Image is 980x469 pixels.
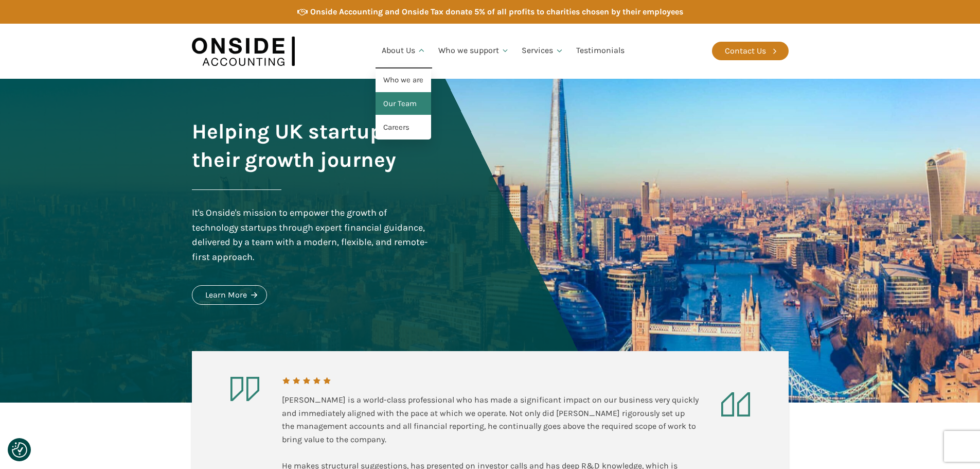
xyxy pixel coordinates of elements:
[192,31,295,71] img: Onside Accounting
[432,33,516,68] a: Who we support
[192,285,267,305] a: Learn More
[192,205,431,265] div: It's Onside's mission to empower the growth of technology startups through expert financial guida...
[205,288,247,302] div: Learn More
[192,117,431,174] h1: Helping UK startups on their growth journey
[376,33,432,68] a: About Us
[376,92,431,116] a: Our Team
[12,442,27,458] button: Consent Preferences
[570,33,631,68] a: Testimonials
[725,44,766,58] div: Contact Us
[376,116,431,140] a: Careers
[12,442,27,458] img: Revisit consent button
[712,42,789,60] a: Contact Us
[376,68,431,92] a: Who we are
[515,33,570,68] a: Services
[310,5,683,19] div: Onside Accounting and Onside Tax donate 5% of all profits to charities chosen by their employees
